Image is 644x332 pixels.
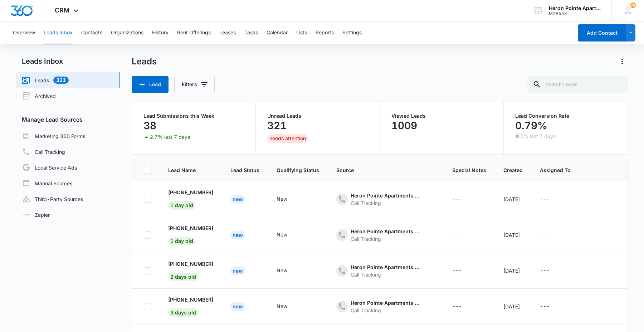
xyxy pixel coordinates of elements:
[22,195,83,203] a: Third-Party Sources
[277,267,287,274] div: New
[452,195,475,204] div: - - Select to Edit Field
[81,21,102,44] button: Contacts
[13,21,35,44] button: Overview
[168,237,195,245] span: 1 day old
[336,166,435,174] span: Source
[391,113,492,118] p: Viewed Leads
[44,21,73,44] button: Leads Inbox
[168,201,195,210] span: 1 day old
[168,260,213,280] a: [PHONE_NUMBER]2 days old
[150,135,190,140] p: 2.7% last 7 days
[520,134,556,139] p: 0% last 7 days
[267,134,308,143] div: needs attention
[503,303,523,310] div: [DATE]
[452,302,462,311] div: ---
[22,147,65,156] a: Call Tracking
[540,267,550,275] div: ---
[16,115,120,124] h3: Manage Lead Sources
[277,231,300,239] div: - - Select to Edit Field
[630,3,636,8] span: 70
[152,21,169,44] button: History
[168,189,213,208] a: [PHONE_NUMBER]1 day old
[540,267,562,275] div: - - Select to Edit Field
[616,56,628,67] button: Actions
[351,307,422,314] div: Call Tracking
[267,21,288,44] button: Calendar
[277,166,319,174] span: Qualifying Status
[168,273,198,281] span: 2 days old
[351,192,422,199] div: Heron Pointe Apartments - [GEOGRAPHIC_DATA]
[230,268,245,274] a: New
[296,21,307,44] button: Lists
[244,21,258,44] button: Tasks
[22,92,56,100] a: Archived
[277,195,300,204] div: - - Select to Edit Field
[316,21,334,44] button: Reports
[336,299,435,314] div: - - Select to Edit Field
[630,3,636,8] div: notifications count
[351,235,422,243] div: Call Tracking
[351,263,422,271] div: Heron Pointe Apartments - Other
[16,56,120,67] h2: Leads Inbox
[230,231,245,239] div: New
[351,199,422,207] div: Call Tracking
[168,224,213,232] p: [PHONE_NUMBER]
[22,132,85,140] a: Marketing 360 Forms
[515,113,616,118] p: Lead Conversion Rate
[230,166,259,174] span: Lead Status
[132,76,169,93] button: Lead
[55,6,70,14] span: CRM
[111,21,143,44] button: Organizations
[336,192,435,207] div: - - Select to Edit Field
[351,299,422,307] div: Heron Pointe Apartments - Other
[342,21,362,44] button: Settings
[267,120,287,131] p: 321
[168,296,213,316] a: [PHONE_NUMBER]3 days old
[230,196,245,202] a: New
[540,302,550,311] div: ---
[540,231,562,239] div: - - Select to Edit Field
[230,303,245,309] a: New
[267,113,368,118] p: Unread Leads
[540,302,562,311] div: - - Select to Edit Field
[168,189,213,196] p: [PHONE_NUMBER]
[143,120,156,131] p: 38
[230,232,245,238] a: New
[452,231,462,239] div: ---
[351,228,422,235] div: Heron Pointe Apartments - Other
[452,166,486,174] span: Special Notes
[336,228,435,243] div: - - Select to Edit Field
[540,195,550,204] div: ---
[277,267,300,275] div: - - Select to Edit Field
[174,76,215,93] button: Filters
[132,56,157,67] h1: Leads
[351,271,422,278] div: Call Tracking
[391,120,417,131] p: 1009
[22,163,77,172] a: Local Service Ads
[277,302,300,311] div: - - Select to Edit Field
[168,166,213,174] span: Lead Name
[168,296,213,303] p: [PHONE_NUMBER]
[143,113,244,118] p: Lead Submissions this Week
[452,267,462,275] div: ---
[336,263,435,278] div: - - Select to Edit Field
[277,302,287,310] div: New
[578,24,626,41] button: Add Contact
[503,231,523,239] div: [DATE]
[277,195,287,202] div: New
[540,195,562,204] div: - - Select to Edit Field
[549,11,601,16] div: account id
[168,260,213,268] p: [PHONE_NUMBER]
[230,267,245,275] div: New
[503,166,523,174] span: Created
[452,231,475,239] div: - - Select to Edit Field
[452,267,475,275] div: - - Select to Edit Field
[230,195,245,204] div: New
[540,166,571,174] span: Assigned To
[230,302,245,311] div: New
[515,120,547,131] p: 0.79%
[168,224,213,244] a: [PHONE_NUMBER]1 day old
[503,195,523,203] div: [DATE]
[277,231,287,238] div: New
[22,211,50,219] a: Zapier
